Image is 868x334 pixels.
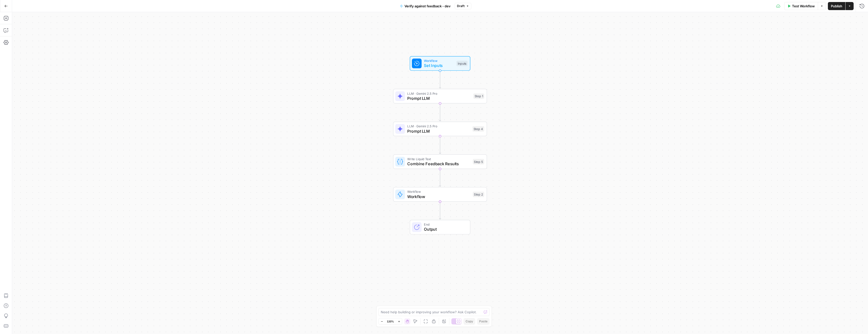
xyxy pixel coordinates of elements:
[407,156,470,161] span: Write Liquid Text
[393,122,487,136] div: LLM · Gemini 2.5 ProPrompt LLMStep 4
[393,220,487,234] div: EndOutput
[407,194,470,200] span: Workflow
[407,128,470,134] span: Prompt LLM
[472,126,484,132] div: Step 4
[424,222,465,227] span: End
[784,2,818,10] button: Test Workflow
[424,62,454,68] span: Set Inputs
[457,4,465,8] span: Draft
[387,319,394,323] span: 120%
[393,187,487,202] div: WorkflowWorkflowStep 2
[473,192,484,197] div: Step 2
[439,169,441,187] g: Edge from step_5 to step_2
[439,136,441,154] g: Edge from step_4 to step_5
[473,93,484,99] div: Step 1
[439,103,441,121] g: Edge from step_1 to step_4
[407,124,470,129] span: LLM · Gemini 2.5 Pro
[407,161,470,167] span: Combine Feedback Results
[393,154,487,169] div: Write Liquid TextCombine Feedback ResultsStep 5
[407,95,471,101] span: Prompt LLM
[464,318,475,325] button: Copy
[477,318,490,325] button: Paste
[439,71,441,88] g: Edge from start to step_1
[407,189,470,194] span: Workflow
[424,58,454,63] span: Workflow
[831,4,842,9] span: Publish
[792,4,815,9] span: Test Workflow
[473,159,484,164] div: Step 5
[407,91,471,96] span: LLM · Gemini 2.5 Pro
[424,226,465,232] span: Output
[828,2,845,10] button: Publish
[439,202,441,219] g: Edge from step_2 to end
[479,319,487,324] span: Paste
[397,2,454,10] button: Verify against feedback - dev
[466,319,473,324] span: Copy
[455,3,471,9] button: Draft
[404,4,451,9] span: Verify against feedback - dev
[456,61,468,66] div: Inputs
[393,89,487,104] div: LLM · Gemini 2.5 ProPrompt LLMStep 1
[393,56,487,71] div: WorkflowSet InputsInputs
